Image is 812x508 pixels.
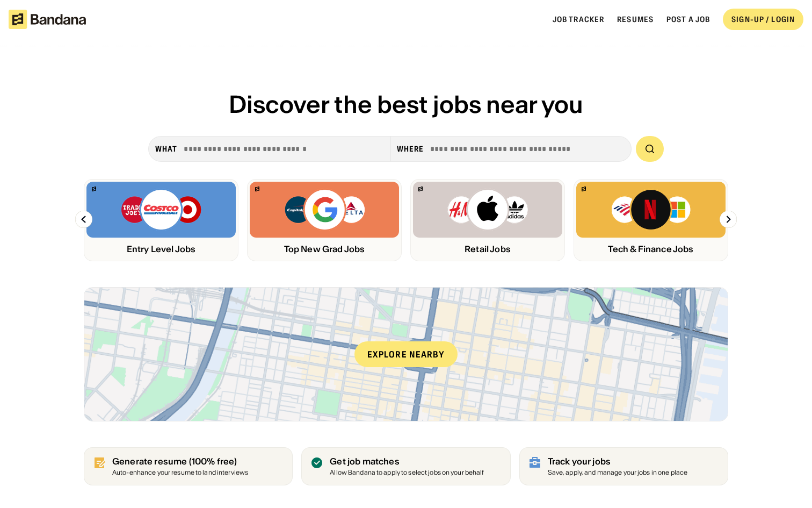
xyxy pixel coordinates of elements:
div: Allow Bandana to apply to select jobs on your behalf [330,469,484,476]
a: Bandana logoTrader Joe’s, Costco, Target logosEntry Level Jobs [84,179,238,261]
span: (100% free) [189,456,237,467]
a: Resumes [617,15,654,24]
a: Track your jobs Save, apply, and manage your jobs in one place [519,447,728,485]
div: Tech & Finance Jobs [576,244,726,254]
a: Bandana logoCapital One, Google, Delta logosTop New Grad Jobs [247,179,402,261]
div: SIGN-UP / LOGIN [731,15,795,24]
div: Auto-enhance your resume to land interviews [112,469,248,476]
img: Bandana logo [255,187,259,191]
a: Generate resume (100% free)Auto-enhance your resume to land interviews [84,447,293,485]
a: Explore nearby [84,288,728,421]
img: Bank of America, Netflix, Microsoft logos [611,188,692,231]
div: Entry Level Jobs [86,244,236,254]
div: Where [397,144,424,154]
img: Right Arrow [720,211,737,228]
a: Job Tracker [553,15,604,24]
div: Retail Jobs [413,244,562,254]
div: Track your jobs [548,456,688,467]
img: Bandana logo [418,187,423,191]
img: H&M, Apply, Adidas logos [447,188,528,231]
div: Top New Grad Jobs [250,244,399,254]
div: Explore nearby [354,341,458,367]
div: Generate resume [112,456,248,467]
a: Post a job [666,15,710,24]
div: what [155,144,177,154]
img: Bandana logo [582,187,586,191]
span: Discover the best jobs near you [229,89,583,119]
img: Bandana logo [92,187,96,191]
img: Trader Joe’s, Costco, Target logos [120,188,202,231]
img: Bandana logotype [9,10,86,29]
div: Get job matches [330,456,484,467]
div: Save, apply, and manage your jobs in one place [548,469,688,476]
img: Left Arrow [75,211,92,228]
img: Capital One, Google, Delta logos [284,188,365,231]
a: Bandana logoH&M, Apply, Adidas logosRetail Jobs [410,179,565,261]
a: Get job matches Allow Bandana to apply to select jobs on your behalf [301,447,510,485]
a: Bandana logoBank of America, Netflix, Microsoft logosTech & Finance Jobs [574,179,728,261]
